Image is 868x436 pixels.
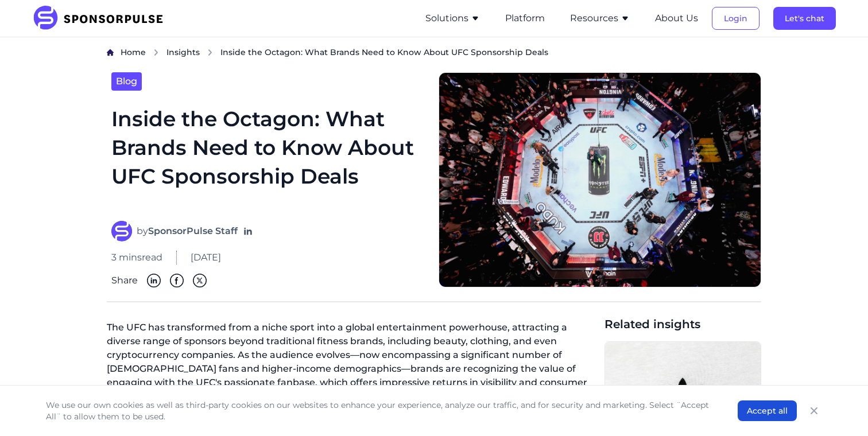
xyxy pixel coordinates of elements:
img: SponsorPulse Staff [111,221,132,242]
span: Related insights [604,316,761,332]
img: Linkedin [147,274,161,287]
img: Twitter [193,274,207,287]
img: chevron right [153,49,160,56]
img: SponsorPulse [32,6,172,31]
img: Home [107,49,114,56]
button: Accept all [738,400,797,421]
img: Getty Images courtesy of ufc.com https://www.ufc.com/octagon [439,72,761,287]
button: Resources [570,11,630,25]
span: by [137,224,238,238]
a: Insights [166,46,200,59]
a: About Us [655,13,698,24]
span: 3 mins read [111,251,162,264]
a: Home [121,46,146,59]
a: Platform [505,13,545,24]
img: chevron right [207,49,214,56]
a: Blog [111,72,142,91]
span: [DATE] [191,251,221,264]
button: About Us [655,11,698,25]
strong: SponsorPulse Staff [148,225,238,236]
h1: Inside the Octagon: What Brands Need to Know About UFC Sponsorship Deals [111,104,425,207]
button: Platform [505,11,545,25]
p: We use our own cookies as well as third-party cookies on our websites to enhance your experience,... [46,399,715,422]
img: Facebook [170,274,184,287]
span: Inside the Octagon: What Brands Need to Know About UFC Sponsorship Deals [220,46,548,58]
p: The UFC has transformed from a niche sport into a global entertainment powerhouse, attracting a d... [107,316,595,412]
a: Let's chat [773,13,836,24]
span: Insights [166,47,200,57]
span: Share [111,274,138,287]
button: Solutions [425,11,480,25]
a: Login [712,13,759,24]
button: Let's chat [773,7,836,30]
button: Close [806,403,822,419]
button: Login [712,7,759,30]
span: Home [121,47,146,57]
a: Follow on LinkedIn [242,225,254,237]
